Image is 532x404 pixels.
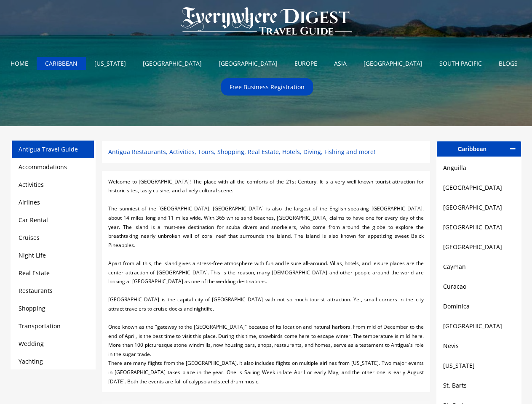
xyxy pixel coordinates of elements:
[443,282,515,292] a: Curacao
[443,242,515,252] a: [GEOGRAPHIC_DATA]
[108,359,423,385] span: There are many flights from the [GEOGRAPHIC_DATA]. It also includes flights on multiple airlines ...
[19,357,43,365] a: Yachting
[328,57,353,70] a: ASIA
[443,301,515,311] a: Dominica
[19,145,78,153] a: Antigua Travel Guide
[19,287,53,295] a: Restaurants
[108,296,423,312] span: [GEOGRAPHIC_DATA] is the capital city of [GEOGRAPHIC_DATA] with not so much tourist attraction. Y...
[223,80,311,93] a: Free Business Registration
[437,141,521,157] a: Caribbean
[19,198,40,206] a: Airlines
[39,57,84,70] a: CARIBBEAN
[492,57,524,70] a: BLOGS
[19,304,45,312] a: Shopping
[19,322,61,330] a: Transportation
[108,148,375,156] span: Antigua Restaurants, Activities, Tours, Shopping, Real Estate, Hotels, Diving, Fishing and more!
[19,269,50,277] a: Real Estate
[19,251,46,259] a: Night Life
[108,178,423,194] span: Welcome to [GEOGRAPHIC_DATA]! The place with all the comforts of the 21st Century. It is a very w...
[288,57,323,70] a: EUROPE
[19,181,44,189] a: Activities
[433,57,488,70] a: SOUTH PACIFIC
[357,57,429,70] a: [GEOGRAPHIC_DATA]
[19,234,40,242] a: Cruises
[4,57,35,70] a: HOME
[108,205,423,248] span: The sunniest of the [GEOGRAPHIC_DATA], [GEOGRAPHIC_DATA] is also the largest of the English-speak...
[19,216,48,224] a: Car Rental
[88,57,132,70] a: [US_STATE]
[443,202,515,213] a: [GEOGRAPHIC_DATA]
[19,340,44,348] a: Wedding
[443,163,515,173] a: Anguilla
[212,57,284,70] a: [GEOGRAPHIC_DATA]
[443,380,515,391] a: St. Barts
[443,183,515,193] a: [GEOGRAPHIC_DATA]
[108,323,423,358] span: Once known as the "gateway to the [GEOGRAPHIC_DATA]" because of its location and natural harbors....
[136,57,208,70] a: [GEOGRAPHIC_DATA]
[19,163,67,171] a: Accommodations
[443,321,515,331] a: [GEOGRAPHIC_DATA]
[443,341,515,351] a: Nevis
[443,262,515,272] a: Cayman
[443,222,515,232] a: [GEOGRAPHIC_DATA]
[443,361,515,371] a: [US_STATE]
[108,260,423,285] span: Apart from all this, the island gives a stress-free atmosphere with fun and leisure all-around. V...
